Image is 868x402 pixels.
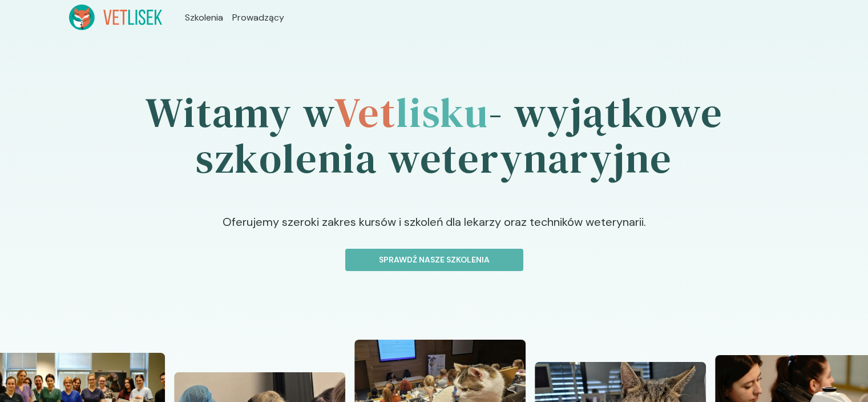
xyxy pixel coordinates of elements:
p: Sprawdź nasze szkolenia [355,254,514,266]
a: Prowadzący [232,11,284,25]
h1: Witamy w - wyjątkowe szkolenia weterynaryjne [69,58,800,213]
p: Oferujemy szeroki zakres kursów i szkoleń dla lekarzy oraz techników weterynarii. [145,213,724,249]
span: Vet [334,84,396,141]
span: lisku [396,84,488,141]
a: Szkolenia [185,11,223,25]
button: Sprawdź nasze szkolenia [345,249,523,271]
